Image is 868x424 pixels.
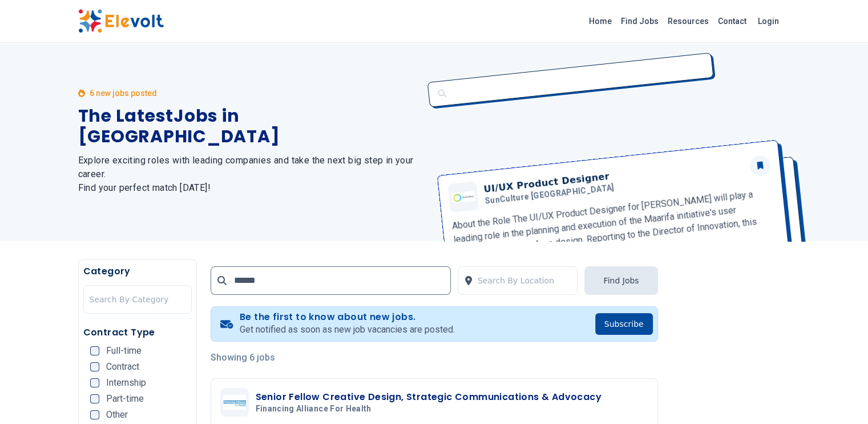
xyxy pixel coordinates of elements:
[90,87,157,99] p: 6 new jobs posted
[211,351,658,365] p: Showing 6 jobs
[811,369,868,424] iframe: Chat Widget
[595,313,653,335] button: Subscribe
[83,326,192,339] h5: Contract Type
[584,12,616,30] a: Home
[256,404,372,414] span: Financing Alliance For Health
[106,410,128,419] span: Other
[616,12,663,30] a: Find Jobs
[713,12,751,30] a: Contact
[78,154,421,195] h2: Explore exciting roles with leading companies and take the next big step in your career. Find you...
[83,265,192,278] h5: Category
[90,394,99,403] input: Part-time
[240,311,455,323] h4: Be the first to know about new jobs.
[78,106,421,147] h1: The Latest Jobs in [GEOGRAPHIC_DATA]
[663,12,713,30] a: Resources
[90,410,99,419] input: Other
[584,266,657,295] button: Find Jobs
[106,362,139,371] span: Contract
[256,390,601,404] h3: Senior Fellow Creative Design, Strategic Communications & Advocacy
[90,362,99,371] input: Contract
[78,9,164,33] img: Elevolt
[106,346,142,355] span: Full-time
[90,378,99,387] input: Internship
[751,10,786,33] a: Login
[240,323,455,337] p: Get notified as soon as new job vacancies are posted.
[106,394,144,403] span: Part-time
[106,378,146,387] span: Internship
[223,395,246,410] img: Financing Alliance For Health
[90,346,99,355] input: Full-time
